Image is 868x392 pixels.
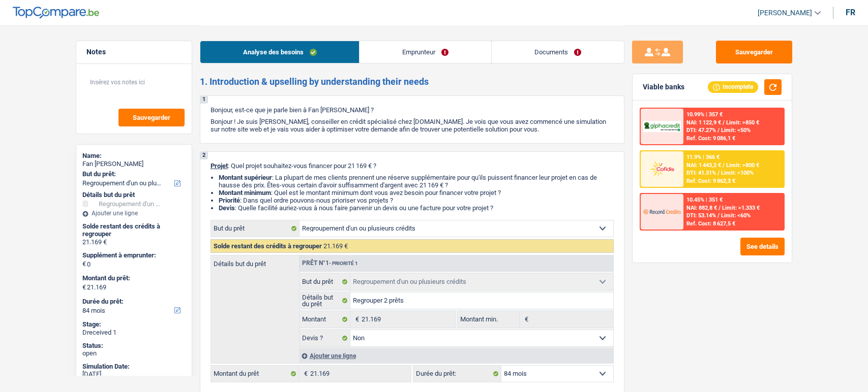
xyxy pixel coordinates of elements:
[643,121,681,133] img: AlphaCredit
[82,363,186,371] div: Simulation Date:
[219,189,614,197] li: : Quel est le montant minimum dont vous avez besoin pour financer votre projet ?
[211,106,614,114] p: Bonjour, est-ce que je parle bien à Fan [PERSON_NAME] ?
[686,127,716,134] span: DTI: 47.27%
[708,81,758,92] div: Incomplete
[200,96,208,104] div: 1
[520,311,531,328] span: €
[643,202,681,221] img: Record Credits
[719,205,721,211] span: /
[211,366,299,382] label: Montant du prêt
[82,222,186,238] div: Solde restant des crédits à regrouper
[723,119,725,126] span: /
[82,251,184,259] label: Supplément à emprunter:
[716,41,792,63] button: Sauvegarder
[86,48,182,56] h5: Notes
[323,242,348,250] span: 21.169 €
[686,119,721,126] span: NAI: 1 122,9 €
[299,348,613,363] div: Ajouter une ligne
[211,162,228,170] span: Projet
[686,111,723,118] div: 10.99% | 357 €
[726,119,759,126] span: Limit: >850 €
[686,170,716,176] span: DTI: 41.31%
[717,170,720,176] span: /
[82,283,86,291] span: €
[211,220,300,237] label: But du prêt
[219,197,614,204] li: : Dans quel ordre pouvons-nous prioriser vos projets ?
[717,127,720,134] span: /
[413,366,501,382] label: Durée du prêt:
[200,41,360,63] a: Analyse des besoins
[492,41,624,63] a: Documents
[686,205,717,211] span: NAI: 882,8 €
[686,154,720,160] div: 11.9% | 366 €
[82,191,186,199] div: Détails but du prêt
[721,170,754,176] span: Limit: <100%
[211,118,614,133] p: Bonjour ! Je suis [PERSON_NAME], conseiller en crédit spécialisé chez [DOMAIN_NAME]. Je vois que ...
[200,76,624,87] h2: 1. Introduction & upselling by understanding their needs
[300,311,351,328] label: Montant
[721,212,751,219] span: Limit: <60%
[722,205,760,211] span: Limit: >1.333 €
[211,255,299,267] label: Détails but du prêt
[846,8,855,17] div: fr
[82,210,186,217] div: Ajouter une ligne
[219,189,271,197] strong: Montant minimum
[82,152,186,160] div: Name:
[82,274,184,282] label: Montant du prêt:
[214,242,322,250] span: Solde restant des crédits à regrouper
[350,311,362,328] span: €
[82,329,186,337] div: Dreceived 1
[200,152,208,159] div: 2
[740,238,785,255] button: See details
[686,162,721,169] span: NAI: 1 443,2 €
[133,114,170,121] span: Sauvegarder
[211,162,614,170] p: : Quel projet souhaitez-vous financer pour 21 169 € ?
[686,220,735,227] div: Ref. Cost: 8 627,5 €
[82,320,186,329] div: Stage:
[82,260,86,268] span: €
[300,274,351,290] label: But du prêt
[219,204,235,212] span: Devis
[723,162,725,169] span: /
[300,292,351,309] label: Détails but du prêt
[721,127,751,134] span: Limit: <50%
[686,197,723,203] div: 10.45% | 351 €
[219,204,614,212] li: : Quelle facilité auriez-vous à nous faire parvenir un devis ou une facture pour votre projet ?
[82,238,186,246] div: 21.169 €
[717,212,720,219] span: /
[329,260,358,266] span: - Priorité 1
[82,349,186,357] div: open
[82,298,184,306] label: Durée du prêt:
[300,260,361,267] div: Prêt n°1
[758,9,812,17] span: [PERSON_NAME]
[686,212,716,219] span: DTI: 53.14%
[82,160,186,168] div: Fan [PERSON_NAME]
[300,330,351,346] label: Devis ?
[219,174,272,181] strong: Montant supérieur
[13,7,99,19] img: TopCompare Logo
[299,366,310,382] span: €
[82,370,186,378] div: [DATE]
[643,159,681,178] img: Cofidis
[458,311,520,328] label: Montant min.
[360,41,491,63] a: Emprunteur
[643,83,684,91] div: Viable banks
[82,170,184,178] label: But du prêt:
[82,342,186,350] div: Status:
[219,197,240,204] strong: Priorité
[686,135,735,142] div: Ref. Cost: 9 086,1 €
[219,174,614,189] li: : La plupart de mes clients prennent une réserve supplémentaire pour qu'ils puissent financer leu...
[118,109,185,126] button: Sauvegarder
[726,162,759,169] span: Limit: >800 €
[686,178,735,184] div: Ref. Cost: 9 862,3 €
[750,5,821,21] a: [PERSON_NAME]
